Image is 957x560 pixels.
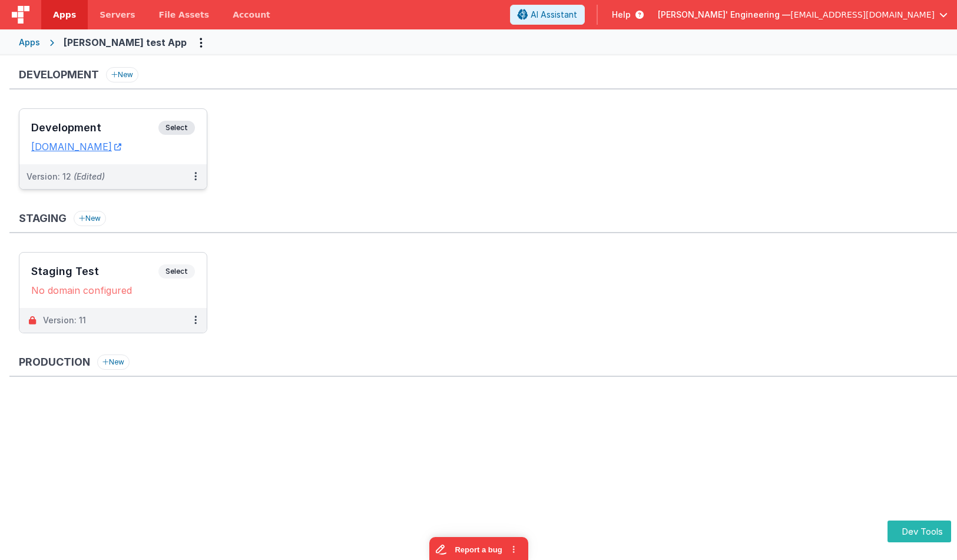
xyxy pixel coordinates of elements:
[658,9,790,21] span: [PERSON_NAME]' Engineering —
[43,314,86,326] div: Version: 11
[19,356,90,368] h3: Production
[53,9,76,21] span: Apps
[31,266,158,277] h3: Staging Test
[612,9,631,21] span: Help
[27,171,105,183] div: Version: 12
[19,37,40,48] div: Apps
[100,9,135,21] span: Servers
[31,122,158,134] h3: Development
[64,35,187,49] div: [PERSON_NAME] test App
[531,9,577,21] span: AI Assistant
[159,9,210,21] span: File Assets
[74,171,105,181] span: (Edited)
[510,5,585,25] button: AI Assistant
[888,521,951,542] button: Dev Tools
[31,141,121,153] a: [DOMAIN_NAME]
[97,354,130,370] button: New
[158,121,195,135] span: Select
[19,213,67,224] h3: Staging
[658,9,948,21] button: [PERSON_NAME]' Engineering — [EMAIL_ADDRESS][DOMAIN_NAME]
[106,67,138,82] button: New
[158,264,195,279] span: Select
[790,9,935,21] span: [EMAIL_ADDRESS][DOMAIN_NAME]
[191,33,210,52] button: Options
[19,69,99,81] h3: Development
[74,211,106,226] button: New
[31,284,195,296] div: No domain configured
